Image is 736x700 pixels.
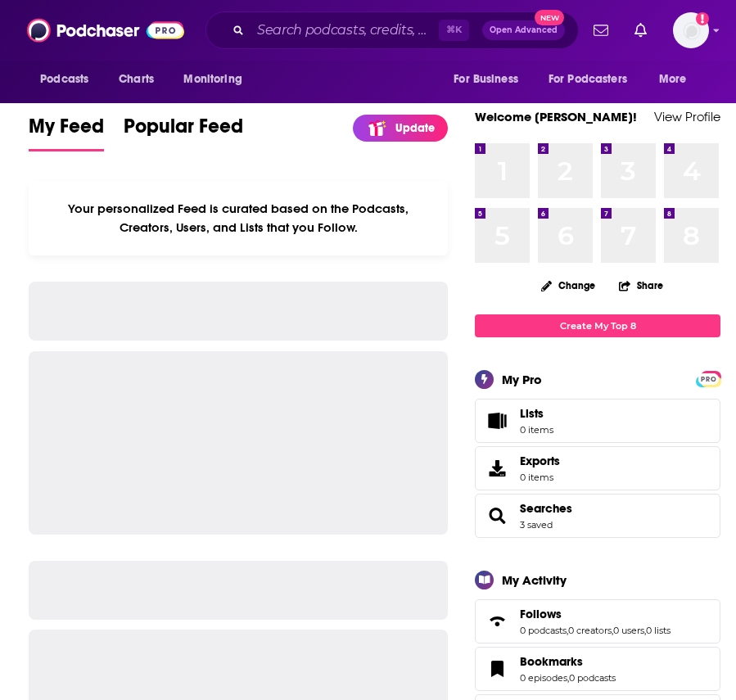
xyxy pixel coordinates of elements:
span: Logged in as AnthonyLam [673,12,709,48]
span: For Podcasters [549,68,627,91]
div: Your personalized Feed is curated based on the Podcasts, Creators, Users, and Lists that you Follow. [29,181,448,255]
a: Searches [520,501,572,516]
span: PRO [698,373,718,386]
a: Show notifications dropdown [587,16,615,44]
a: Welcome [PERSON_NAME]! [475,109,637,124]
a: Create My Top 8 [475,314,720,336]
a: Follows [481,610,513,633]
span: , [644,625,646,636]
span: Exports [520,454,560,468]
button: open menu [442,64,539,95]
a: Charts [108,64,164,95]
span: Podcasts [40,68,88,91]
div: My Activity [502,572,567,588]
button: open menu [648,64,707,95]
img: User Profile [673,12,709,48]
a: Lists [475,399,720,443]
span: More [659,68,687,91]
span: Bookmarks [520,654,583,669]
span: 0 items [520,472,560,483]
span: Open Advanced [490,26,558,34]
a: 0 episodes [520,672,567,684]
button: Show profile menu [673,12,709,48]
button: open menu [538,64,651,95]
a: PRO [698,372,718,384]
a: 0 podcasts [569,672,616,684]
span: Lists [481,409,513,432]
div: Search podcasts, credits, & more... [205,11,579,49]
span: , [567,625,568,636]
a: Exports [475,446,720,490]
span: Lists [520,406,553,421]
a: Bookmarks [481,657,513,680]
span: Bookmarks [475,647,720,691]
button: open menu [29,64,110,95]
a: Bookmarks [520,654,616,669]
a: Show notifications dropdown [628,16,653,44]
a: Follows [520,607,671,621]
span: For Business [454,68,518,91]
p: Update [395,121,435,135]
button: Change [531,275,605,296]
a: 0 users [613,625,644,636]
div: My Pro [502,372,542,387]
span: , [567,672,569,684]
span: Monitoring [183,68,242,91]
span: 0 items [520,424,553,436]
span: , [612,625,613,636]
span: Exports [481,457,513,480]
button: Share [618,269,664,301]
span: Searches [475,494,720,538]
span: Follows [520,607,562,621]
a: 0 podcasts [520,625,567,636]
input: Search podcasts, credits, & more... [251,17,439,43]
svg: Add a profile image [696,12,709,25]
a: View Profile [654,109,720,124]
a: Update [353,115,448,142]
span: Lists [520,406,544,421]
img: Podchaser - Follow, Share and Rate Podcasts [27,15,184,46]
button: Open AdvancedNew [482,20,565,40]
a: Searches [481,504,513,527]
span: Popular Feed [124,114,243,148]
span: My Feed [29,114,104,148]
span: ⌘ K [439,20,469,41]
a: My Feed [29,114,104,151]
span: New [535,10,564,25]
a: Popular Feed [124,114,243,151]
span: Follows [475,599,720,644]
a: 0 creators [568,625,612,636]
button: open menu [172,64,263,95]
a: 0 lists [646,625,671,636]
span: Charts [119,68,154,91]
a: 3 saved [520,519,553,531]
